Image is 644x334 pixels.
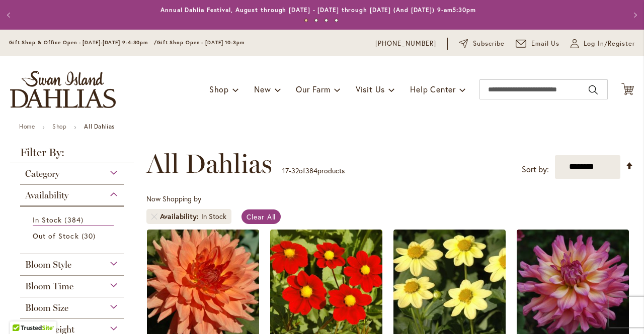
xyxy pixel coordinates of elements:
[305,166,317,175] span: 384
[10,71,116,108] a: store logo
[291,166,299,175] span: 32
[19,123,35,130] a: Home
[25,190,68,201] span: Availability
[52,123,66,130] a: Shop
[25,168,59,179] span: Category
[584,39,635,49] span: Log In/Register
[201,211,226,221] div: In Stock
[242,209,281,224] a: Clear All
[516,39,560,49] a: Email Us
[375,39,436,49] a: [PHONE_NUMBER]
[33,215,62,225] span: In Stock
[160,6,476,14] a: Annual Dahlia Festival, August through [DATE] - [DATE] through [DATE] (And [DATE]) 9-am5:30pm
[624,5,644,25] button: Next
[410,84,456,94] span: Help Center
[522,160,549,179] label: Sort by:
[459,39,505,49] a: Subscribe
[82,231,98,241] span: 30
[9,39,157,46] span: Gift Shop & Office Open - [DATE]-[DATE] 9-4:30pm /
[473,39,505,49] span: Subscribe
[209,84,229,94] span: Shop
[25,302,68,313] span: Bloom Size
[335,19,338,22] button: 4 of 4
[571,39,635,49] a: Log In/Register
[160,211,201,221] span: Availability
[356,84,385,94] span: Visit Us
[282,163,345,179] p: - of products
[314,19,318,22] button: 2 of 4
[304,19,308,22] button: 1 of 4
[254,84,271,94] span: New
[10,147,134,163] strong: Filter By:
[33,231,114,241] a: Out of Stock 30
[157,39,245,46] span: Gift Shop Open - [DATE] 10-3pm
[146,194,201,203] span: Now Shopping by
[296,84,330,94] span: Our Farm
[247,212,276,221] span: Clear All
[282,166,289,175] span: 17
[33,214,114,226] a: In Stock 384
[64,214,86,225] span: 384
[25,259,71,270] span: Bloom Style
[84,123,115,130] strong: All Dahlias
[325,19,328,22] button: 3 of 4
[33,231,79,241] span: Out of Stock
[531,39,560,49] span: Email Us
[25,281,73,292] span: Bloom Time
[146,149,272,179] span: All Dahlias
[151,213,157,219] a: Remove Availability In Stock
